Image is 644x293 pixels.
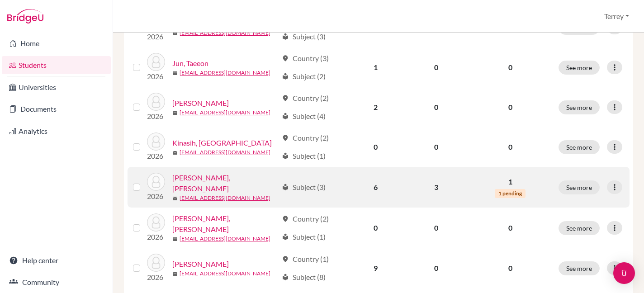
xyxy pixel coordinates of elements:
img: Liao, Jayden Weixiang [147,213,165,232]
div: Country (2) [282,93,329,104]
p: 2026 [147,71,165,82]
span: mail [172,31,178,36]
td: 2 [346,87,405,127]
p: 2026 [147,272,165,283]
span: mail [172,110,178,116]
span: local_library [282,33,289,40]
td: 0 [405,248,468,288]
p: 2026 [147,31,165,42]
img: Ling, Zishan [147,254,165,272]
span: mail [172,236,178,242]
a: [EMAIL_ADDRESS][DOMAIN_NAME] [180,148,270,156]
div: Subject (3) [282,182,326,193]
td: 9 [346,248,405,288]
button: See more [559,140,600,154]
a: [PERSON_NAME] [172,259,229,269]
a: [EMAIL_ADDRESS][DOMAIN_NAME] [180,109,270,117]
div: Subject (3) [282,31,326,42]
div: Subject (4) [282,111,326,122]
td: 0 [346,208,405,248]
td: 0 [405,208,468,248]
img: Bridge-U [7,9,43,24]
button: See more [559,100,600,114]
button: See more [559,61,600,75]
button: See more [559,261,600,275]
img: Kim, Taebin [147,93,165,111]
a: Community [2,273,111,291]
div: Country (2) [282,132,329,143]
span: local_library [282,113,289,120]
p: 0 [473,102,548,113]
a: Students [2,56,111,74]
p: 0 [473,142,548,152]
span: mail [172,196,178,201]
button: See more [559,221,600,235]
span: 1 pending [495,189,526,198]
a: Universities [2,78,111,96]
span: local_library [282,233,289,241]
div: Subject (2) [282,71,326,82]
div: Subject (8) [282,272,326,283]
span: mail [172,71,178,76]
span: local_library [282,152,289,160]
a: Jun, Taeeon [172,58,208,69]
a: Home [2,34,111,52]
a: [EMAIL_ADDRESS][DOMAIN_NAME] [180,69,270,77]
img: Kinasih, Calya [147,132,165,151]
p: 0 [473,222,548,233]
span: local_library [282,184,289,191]
a: [PERSON_NAME] [172,98,229,109]
span: location_on [282,55,289,62]
p: 0 [473,62,548,73]
div: Subject (1) [282,151,326,161]
span: location_on [282,215,289,222]
span: mail [172,150,178,156]
a: [EMAIL_ADDRESS][DOMAIN_NAME] [180,269,270,278]
a: Kinasih, [GEOGRAPHIC_DATA] [172,137,272,148]
div: Country (3) [282,53,329,64]
p: 2026 [147,151,165,161]
div: Country (1) [282,254,329,265]
a: Analytics [2,122,111,140]
td: 0 [346,127,405,167]
a: [PERSON_NAME], [PERSON_NAME] [172,213,278,235]
span: local_library [282,73,289,80]
td: 3 [405,167,468,208]
a: [EMAIL_ADDRESS][DOMAIN_NAME] [180,235,270,243]
td: 1 [346,47,405,87]
p: 2026 [147,232,165,242]
span: location_on [282,95,289,102]
span: location_on [282,134,289,142]
div: Subject (1) [282,232,326,242]
span: location_on [282,255,289,263]
a: [EMAIL_ADDRESS][DOMAIN_NAME] [180,29,270,37]
div: Open Intercom Messenger [613,262,635,284]
button: Terrey [600,8,633,25]
button: See more [559,180,600,194]
a: [PERSON_NAME], [PERSON_NAME] [172,172,278,194]
span: local_library [282,274,289,281]
div: Country (2) [282,213,329,224]
p: 1 [473,176,548,187]
td: 6 [346,167,405,208]
a: Documents [2,100,111,118]
td: 0 [405,87,468,127]
td: 0 [405,47,468,87]
img: Jun, Taeeon [147,53,165,71]
span: mail [172,271,178,277]
p: 0 [473,263,548,274]
td: 0 [405,127,468,167]
p: 2026 [147,191,165,202]
p: 2026 [147,111,165,122]
img: Kristen, Natalie [147,173,165,191]
a: Help center [2,251,111,269]
a: [EMAIL_ADDRESS][DOMAIN_NAME] [180,194,270,202]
